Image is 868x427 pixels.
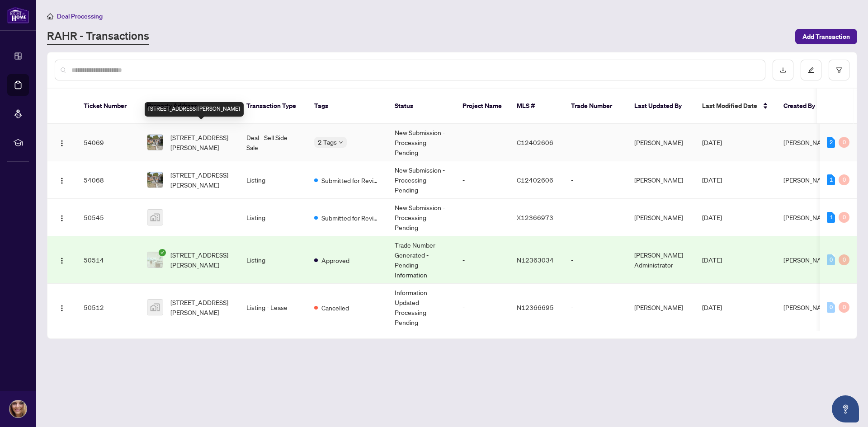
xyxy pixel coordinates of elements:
td: Trade Number Generated - Pending Information [387,236,455,284]
span: [STREET_ADDRESS][PERSON_NAME] [170,132,232,152]
th: Ticket Number [76,89,140,124]
span: download [780,67,786,73]
div: 2 [827,137,835,148]
td: 54069 [76,124,140,161]
td: [PERSON_NAME] [627,284,695,331]
div: 0 [827,302,835,313]
span: Deal Processing [57,12,103,20]
td: New Submission - Processing Pending [387,199,455,236]
button: Logo [55,135,69,150]
td: New Submission - Processing Pending [387,161,455,199]
span: N12363034 [517,256,554,264]
div: 0 [827,254,835,265]
td: 50514 [76,236,140,284]
span: [DATE] [702,256,722,264]
th: Status [387,89,455,124]
span: [DATE] [702,176,722,184]
th: Tags [307,89,387,124]
td: [PERSON_NAME] [627,124,695,161]
span: [DATE] [702,138,722,146]
span: [DATE] [702,303,722,311]
div: 1 [827,212,835,223]
button: Logo [55,173,69,187]
th: Created By [776,89,830,124]
img: logo [7,7,29,23]
td: Information Updated - Processing Pending [387,284,455,331]
td: - [564,124,627,161]
td: 50512 [76,284,140,331]
th: Last Modified Date [695,89,776,124]
span: X12366973 [517,213,553,221]
span: down [339,140,343,145]
span: [PERSON_NAME] [783,138,832,146]
td: New Submission - Processing Pending [387,124,455,161]
th: Last Updated By [627,89,695,124]
span: [DATE] [702,213,722,221]
div: 1 [827,174,835,185]
img: Logo [58,257,66,264]
td: - [564,236,627,284]
span: C12402606 [517,176,553,184]
td: Listing [239,161,307,199]
span: Cancelled [321,303,349,313]
span: Last Modified Date [702,101,757,111]
span: Approved [321,255,349,265]
button: edit [801,60,821,80]
td: Deal - Sell Side Sale [239,124,307,161]
span: 2 Tags [318,137,337,147]
div: 0 [839,302,849,313]
div: 0 [839,174,849,185]
img: thumbnail-img [147,300,163,315]
span: filter [836,67,842,73]
img: thumbnail-img [147,172,163,188]
div: 0 [839,212,849,223]
span: [STREET_ADDRESS][PERSON_NAME] [170,297,232,317]
button: Logo [55,253,69,267]
td: - [455,124,509,161]
span: [STREET_ADDRESS][PERSON_NAME] [170,250,232,270]
th: Trade Number [564,89,627,124]
td: [PERSON_NAME] [627,199,695,236]
img: Logo [58,305,66,312]
span: Add Transaction [802,29,850,44]
button: Add Transaction [795,29,857,44]
span: N12366695 [517,303,554,311]
td: Listing - Lease [239,284,307,331]
a: RAHR - Transactions [47,28,149,45]
th: Project Name [455,89,509,124]
span: home [47,13,53,19]
td: - [455,284,509,331]
td: - [455,236,509,284]
div: 0 [839,137,849,148]
td: - [564,161,627,199]
span: C12402606 [517,138,553,146]
button: Open asap [832,395,859,422]
button: filter [829,60,849,80]
span: check-circle [159,249,166,256]
span: [PERSON_NAME] [783,303,832,311]
span: [PERSON_NAME] [783,256,832,264]
td: [PERSON_NAME] Administrator [627,236,695,284]
img: Logo [58,215,66,222]
td: - [564,199,627,236]
img: Profile Icon [9,400,27,418]
span: [STREET_ADDRESS][PERSON_NAME] [170,170,232,190]
span: [PERSON_NAME] [783,176,832,184]
th: Transaction Type [239,89,307,124]
button: Logo [55,210,69,225]
div: 0 [839,254,849,265]
td: - [455,161,509,199]
img: thumbnail-img [147,210,163,225]
span: - [170,212,173,222]
td: - [455,199,509,236]
td: - [564,284,627,331]
td: Listing [239,236,307,284]
img: Logo [58,140,66,147]
button: download [773,60,793,80]
img: Logo [58,177,66,184]
span: [PERSON_NAME] [783,213,832,221]
th: MLS # [509,89,564,124]
td: Listing [239,199,307,236]
td: 54068 [76,161,140,199]
div: [STREET_ADDRESS][PERSON_NAME] [145,102,244,117]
